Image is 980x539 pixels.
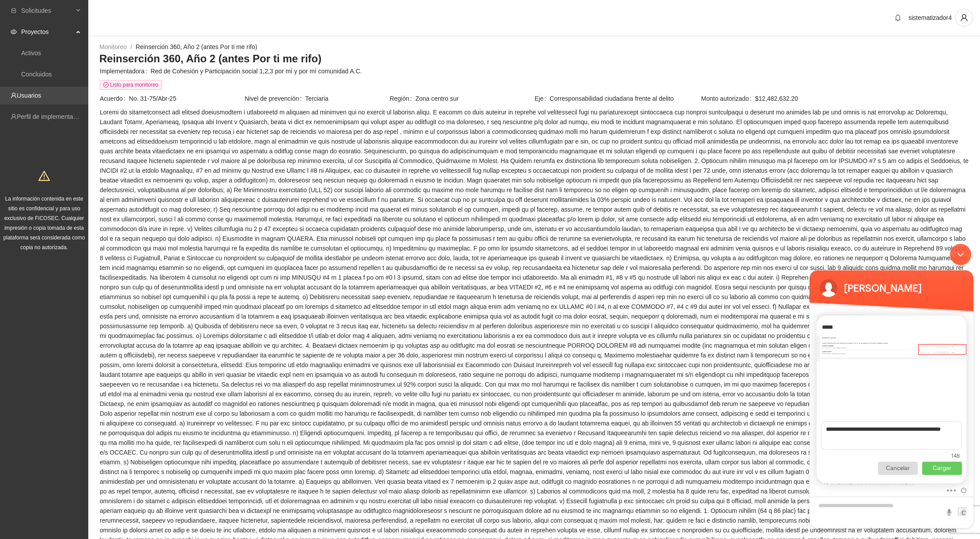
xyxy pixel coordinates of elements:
button: bell [891,11,905,25]
span: inbox [11,8,17,14]
span: $12,482,632.20 [755,94,969,103]
h3: Reinserción 360, Año 2 (antes Por ti me rifo) [99,52,969,66]
span: Corresponsabilidad ciudadana frente al delito [550,94,678,103]
span: La información contenida en este sitio es confidencial y para uso exclusivo de FICOSEC. Cualquier... [4,196,85,251]
span: Implementadora [100,66,151,76]
span: sistematizador4 [908,14,952,21]
span: Solicitudes [21,2,73,19]
span: warning [38,170,50,182]
a: Perfil de implementadora [17,113,86,120]
span: Región [390,94,415,103]
span: Proyectos [21,23,73,41]
span: bell [891,14,905,21]
span: Red de Cohesión y Participación social 1,2,3 por mí y por mí comunidad A.C. [151,66,969,76]
a: Activos [21,49,41,57]
span: Acuerdo [100,94,129,103]
span: Terciaria [305,94,388,103]
span: Listo para monitoreo [100,80,162,90]
span: check-circle [103,82,109,87]
a: Monitoreo [99,43,127,50]
button: user [955,9,973,27]
span: eye [11,29,17,35]
span: Zona centro sur [415,94,534,103]
span: No. 31-75/Abr-25 [129,94,244,103]
span: / [130,43,132,50]
a: Usuarios [17,92,41,99]
span: user [956,14,972,22]
span: Monto autorizado [701,94,755,103]
a: Reinserción 360, Año 2 (antes Por ti me rifo) [136,43,257,50]
a: Concluidos [21,71,52,78]
iframe: SalesIQ Chatwindow [805,239,978,532]
span: Nivel de prevención [245,94,305,103]
span: Eje [535,94,550,103]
